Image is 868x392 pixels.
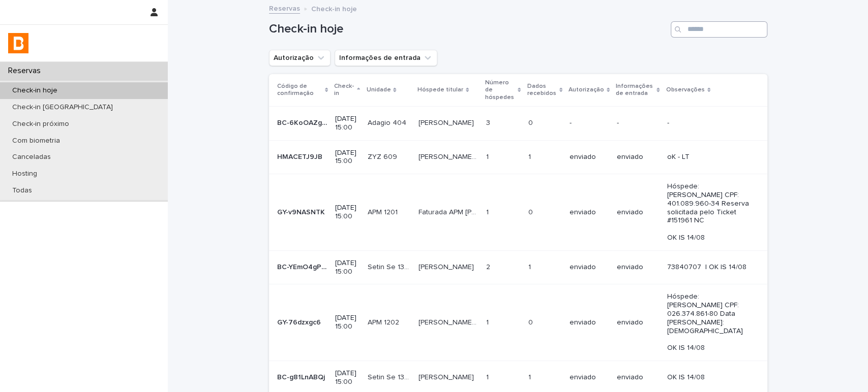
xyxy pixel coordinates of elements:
[4,66,49,76] p: Reservas
[486,316,491,327] p: 1
[367,151,399,161] p: ZYZ 609
[528,316,534,327] p: 0
[528,117,534,127] p: 0
[277,261,330,272] p: BC-YEmO4gPrM
[486,261,492,272] p: 2
[667,119,751,127] p: -
[418,371,476,382] p: Carles Camprubí Ferrer
[667,182,751,242] p: Hóspede: [PERSON_NAME] CPF: 401.089.960-34 Reserva solicitada pelo Ticket #151961 NC OK IS 14/08
[367,371,412,382] p: Setin Se 1306
[418,206,480,217] p: Faturada APM FERNANDO KOWACS Faturada APM FERNANDO KOWACS
[367,316,401,327] p: APM 1202
[667,373,751,382] p: OK IS 14/08
[269,2,300,14] a: Reservas
[335,115,359,132] p: [DATE] 15:00
[568,84,604,95] p: Autorização
[335,204,359,221] p: [DATE] 15:00
[418,261,476,272] p: [PERSON_NAME]
[277,117,330,127] p: BC-6KoOAZgRV
[486,117,492,127] p: 3
[528,206,534,217] p: 0
[277,371,327,382] p: BC-g81LnABQj
[277,206,327,217] p: GY-v9NASNTK
[671,21,767,38] input: Search
[269,174,767,251] tr: GY-v9NASNTKGY-v9NASNTK [DATE] 15:00APM 1201APM 1201 Faturada APM [PERSON_NAME] APM [PERSON_NAME]F...
[617,318,659,327] p: enviado
[4,86,66,95] p: Check-in hoje
[528,261,532,272] p: 1
[570,373,609,382] p: enviado
[4,137,68,145] p: Com biometria
[4,120,77,128] p: Check-in próximo
[486,206,491,217] p: 1
[269,106,767,140] tr: BC-6KoOAZgRVBC-6KoOAZgRV [DATE] 15:00Adagio 404Adagio 404 [PERSON_NAME][PERSON_NAME] 33 00 ---
[277,316,323,327] p: GY-76dzxgc6
[570,263,609,272] p: enviado
[269,284,767,361] tr: GY-76dzxgc6GY-76dzxgc6 [DATE] 15:00APM 1202APM 1202 [PERSON_NAME] APM[PERSON_NAME] APM 11 00 envi...
[527,81,556,100] p: Dados recebidos
[269,140,767,174] tr: HMACETJ9JBHMACETJ9JB [DATE] 15:00ZYZ 609ZYZ 609 [PERSON_NAME] Llerda [PERSON_NAME][PERSON_NAME] L...
[418,117,476,127] p: [PERSON_NAME]
[366,84,391,95] p: Unidade
[311,3,357,14] p: Check-in hoje
[528,371,532,382] p: 1
[570,119,609,127] p: -
[269,250,767,284] tr: BC-YEmO4gPrMBC-YEmO4gPrM [DATE] 15:00Setin Se 1305Setin Se 1305 [PERSON_NAME][PERSON_NAME] 22 11 ...
[617,263,659,272] p: enviado
[418,151,480,161] p: Daira Llerda Medina
[570,318,609,327] p: enviado
[666,84,705,95] p: Observações
[277,151,324,161] p: HMACETJ9JB
[667,292,751,352] p: Hóspede: [PERSON_NAME] CPF: 026.374.861-80 Data [PERSON_NAME]: [DEMOGRAPHIC_DATA] OK IS 14/08
[4,153,59,161] p: Canceladas
[617,208,659,217] p: enviado
[570,208,609,217] p: enviado
[367,117,408,127] p: Adagio 404
[570,153,609,161] p: enviado
[269,50,331,66] button: Autorização
[617,119,659,127] p: -
[667,263,751,272] p: 73840707 | OK IS 14/08
[367,206,399,217] p: APM 1201
[4,170,45,178] p: Hosting
[486,151,491,161] p: 1
[367,261,412,272] p: Setin Se 1305
[269,22,667,37] h1: Check-in hoje
[418,316,480,327] p: LUCIANA BARBOSA Faturada APM
[335,149,359,166] p: [DATE] 15:00
[335,50,437,66] button: Informações de entrada
[334,81,354,100] p: Check-in
[277,81,322,100] p: Código de confirmação
[617,373,659,382] p: enviado
[617,153,659,161] p: enviado
[335,314,359,331] p: [DATE] 15:00
[485,77,515,103] p: Número de hóspedes
[528,151,532,161] p: 1
[4,186,40,195] p: Todas
[4,103,121,112] p: Check-in [GEOGRAPHIC_DATA]
[335,259,359,276] p: [DATE] 15:00
[667,153,751,161] p: oK - LT
[335,369,359,386] p: [DATE] 15:00
[8,33,28,53] img: zVaNuJHRTjyIjT5M9Xd5
[486,371,491,382] p: 1
[616,81,654,100] p: Informações de entrada
[417,84,463,95] p: Hóspede titular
